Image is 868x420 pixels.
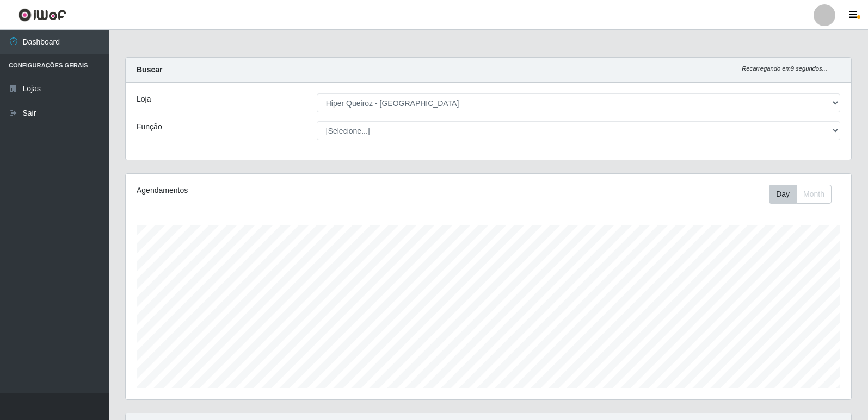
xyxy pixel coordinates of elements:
div: First group [769,185,832,204]
strong: Buscar [137,65,162,74]
img: CoreUI Logo [18,8,66,22]
div: Toolbar with button groups [769,185,840,204]
label: Função [137,121,162,133]
div: Agendamentos [137,185,420,196]
i: Recarregando em 9 segundos... [742,65,827,72]
button: Day [769,185,797,204]
label: Loja [137,93,151,105]
button: Month [796,185,832,204]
